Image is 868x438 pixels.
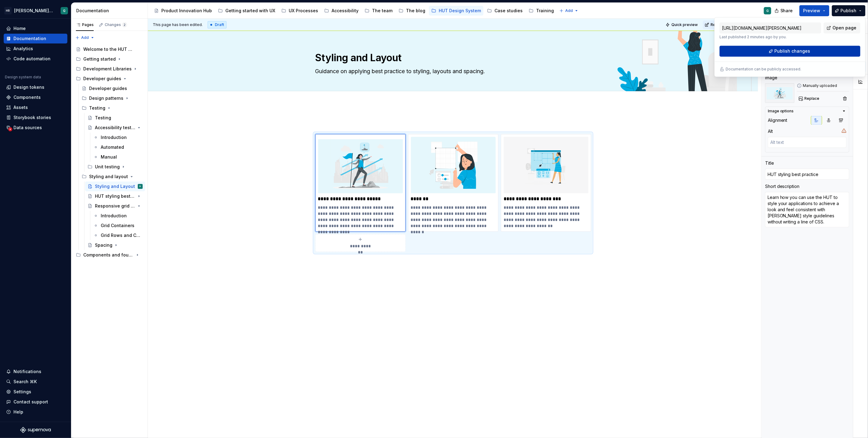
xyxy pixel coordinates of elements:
[13,56,51,62] div: Code automation
[841,8,857,14] span: Publish
[91,152,145,162] a: Manual
[95,193,135,199] div: HUT styling best practice
[91,133,145,142] a: Introduction
[536,8,554,14] div: Training
[4,397,67,407] button: Contact support
[13,369,41,375] div: Notifications
[5,75,41,80] div: Design system data
[101,223,134,229] div: Grid Containers
[152,6,214,16] a: Product Innovation Hub
[4,7,12,14] div: HR
[824,22,860,33] a: Open page
[766,8,769,13] div: G
[832,5,866,16] button: Publish
[89,95,123,101] div: Design patterns
[76,22,94,27] div: Pages
[83,56,116,62] div: Getting started
[13,84,44,90] div: Design tokens
[20,427,51,433] svg: Supernova Logo
[703,21,742,29] button: Request review
[711,22,739,27] span: Request review
[95,242,112,248] div: Spacing
[4,367,67,376] button: Notifications
[79,103,145,113] div: Testing
[73,44,145,260] div: Page tree
[83,252,134,258] div: Components and foundations
[152,5,556,17] div: Page tree
[95,115,111,121] div: Testing
[89,174,128,180] div: Styling and layout
[105,22,127,27] div: Changes
[803,8,821,14] span: Preview
[4,387,67,397] a: Settings
[362,6,395,16] a: The team
[101,134,127,140] div: Introduction
[765,192,849,227] textarea: Learn how you can use the HUT to style your applications to achieve a look and feel consistent wi...
[780,8,793,14] span: Share
[768,128,773,134] div: Alt
[832,25,856,31] span: Open page
[85,191,145,201] a: HUT styling best practice
[289,8,318,14] div: UX Processes
[372,8,393,14] div: The team
[208,21,227,28] div: Draft
[768,109,794,114] div: Image options
[73,44,145,54] a: Welcome to the HUT Design System
[85,201,145,211] a: Responsive grid layouts
[161,8,212,14] div: Product Innovation Hub
[765,75,777,81] div: Image
[797,83,849,88] div: Manually uploaded
[79,84,145,93] a: Developer guides
[4,113,67,122] a: Storybook stories
[768,117,787,123] div: Alignment
[85,240,145,250] a: Spacing
[4,44,67,54] a: Analytics
[63,8,66,13] div: G
[85,123,145,133] a: Accessibility testing
[153,22,203,27] span: This page has been edited.
[396,6,428,16] a: The blog
[664,21,701,29] button: Quick preview
[526,6,556,16] a: Training
[73,54,145,64] div: Getting started
[13,125,42,131] div: Data sources
[4,123,67,133] a: Data sources
[439,8,481,14] div: HUT Design System
[768,109,847,114] button: Image options
[504,137,588,193] img: 5a507586-90f4-44e0-a04e-f1c20b512ee5.svg
[558,6,581,15] button: Add
[279,6,321,16] a: UX Processes
[225,8,275,14] div: Getting started with UX
[4,377,67,387] button: Search ⌘K
[76,8,145,14] div: Documentation
[494,8,523,14] div: Case studies
[314,51,590,65] textarea: Styling and Layout
[411,137,496,193] img: 7b242eb6-5275-47a1-b77f-b780bca73db1.svg
[720,46,860,57] button: Publish changes
[140,183,141,189] div: G
[805,96,820,101] span: Replace
[91,230,145,240] a: Grid Rows and Columns
[13,94,41,100] div: Components
[726,67,801,72] p: Documentation can be publicly accessed.
[89,105,105,111] div: Testing
[101,154,117,160] div: Manual
[91,221,145,230] a: Grid Containers
[73,74,145,84] div: Developer guides
[95,125,135,131] div: Accessibility testing
[13,409,23,415] div: Help
[73,33,96,42] button: Add
[95,203,135,209] div: Responsive grid layouts
[13,379,37,385] div: Search ⌘K
[95,183,135,189] div: Styling and Layout
[797,94,822,103] button: Replace
[73,250,145,260] div: Components and foundations
[565,8,573,13] span: Add
[85,182,145,191] a: Styling and LayoutG
[85,162,145,172] div: Unit testing
[4,407,67,417] button: Help
[4,34,67,43] a: Documentation
[4,103,67,112] a: Assets
[14,8,53,14] div: [PERSON_NAME] UI Toolkit (HUT)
